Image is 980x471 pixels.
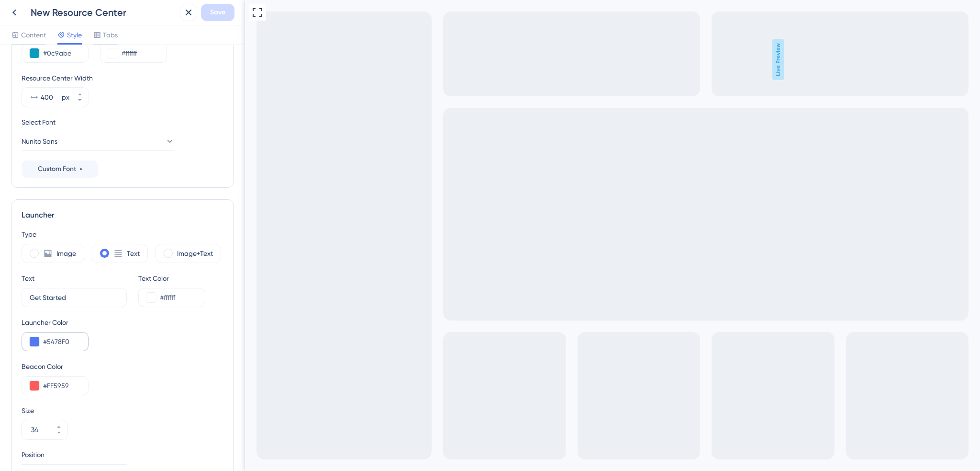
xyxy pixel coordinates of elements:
span: Save [210,7,225,18]
button: px [71,97,89,107]
div: Text [22,273,34,284]
button: px [71,88,89,97]
button: Custom Font [22,161,98,178]
div: Text Color [138,273,205,284]
span: Content [21,29,46,41]
label: Image [56,248,76,259]
div: px [62,92,69,103]
div: New Resource Center [31,6,176,19]
label: Image+Text [177,248,213,259]
span: Nunito Sans [22,136,57,147]
div: Launcher Color [22,317,89,328]
label: Text [127,248,140,259]
button: Nunito Sans [22,132,175,151]
div: Position [22,449,127,460]
div: Launcher [22,209,223,221]
span: Live Preview [527,39,539,80]
span: Custom Font [38,163,76,175]
input: Get Started [30,292,119,303]
input: px [41,92,60,103]
div: Resource Center Width [22,72,223,84]
div: Select Font [22,116,223,128]
div: Size [22,405,223,416]
div: Beacon Color [22,361,223,372]
span: Style [67,29,82,41]
span: Get Started [5,2,47,14]
span: Tabs [103,29,118,41]
div: 3 [54,5,57,12]
div: Type [22,229,223,240]
button: Save [201,4,234,21]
